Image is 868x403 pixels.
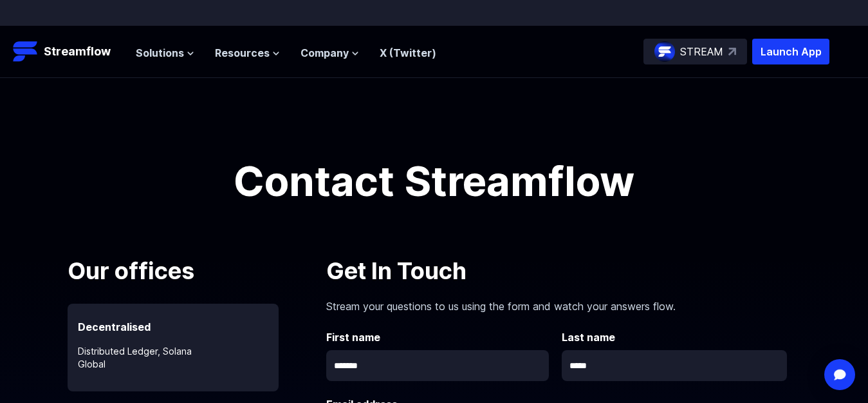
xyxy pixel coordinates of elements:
label: Last name [562,329,787,345]
p: Streamflow [44,43,111,61]
p: Stream your questions to us using the form and watch your answers flow. [326,288,787,314]
span: Resources [215,45,270,61]
a: Streamflow [13,39,123,64]
img: Streamflow Logo [13,39,39,64]
button: Resources [215,45,280,61]
div: Open Intercom Messenger [824,359,855,390]
p: Our offices [68,253,312,288]
p: Get In Touch [326,253,787,288]
a: STREAM [643,39,747,64]
p: Decentralised [68,304,279,335]
button: Launch App [752,39,829,64]
h1: Contact Streamflow [145,161,724,202]
p: STREAM [680,44,723,59]
img: top-right-arrow.svg [728,48,736,55]
span: Company [300,45,349,61]
img: streamflow-logo-circle.png [654,41,675,62]
p: Distributed Ledger, Solana Global [68,335,279,371]
button: Solutions [136,45,194,61]
span: Solutions [136,45,184,61]
button: Company [300,45,359,61]
a: X (Twitter) [380,46,436,59]
label: First name [326,329,551,345]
